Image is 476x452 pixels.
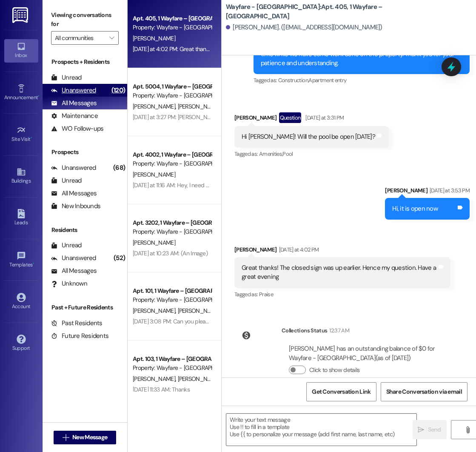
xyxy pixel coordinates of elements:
[386,387,462,396] span: Share Conversation via email
[4,206,38,229] a: Leads
[51,86,96,95] div: Unanswered
[133,295,211,304] div: Property: Wayfare - [GEOGRAPHIC_DATA]
[51,112,98,120] div: Maintenance
[259,291,273,298] span: Praise
[63,434,69,441] i: 
[327,326,349,335] div: 12:37 AM
[385,186,470,198] div: [PERSON_NAME]
[428,425,441,434] span: Send
[133,218,211,227] div: Apt. 3202, 1 Wayfare – [GEOGRAPHIC_DATA]
[133,82,211,91] div: Apt. 5004, 1 Wayfare – [GEOGRAPHIC_DATA]
[51,124,103,133] div: WO Follow-ups
[133,386,190,393] div: [DATE] 11:33 AM: Thanks
[51,319,103,328] div: Past Residents
[133,355,211,363] div: Apt. 103, 1 Wayfare – [GEOGRAPHIC_DATA]
[51,163,96,172] div: Unanswered
[303,113,344,122] div: [DATE] at 3:31 PM
[133,14,211,23] div: Apt. 405, 1 Wayfare – [GEOGRAPHIC_DATA]
[51,254,96,263] div: Unanswered
[278,77,309,84] span: Construction ,
[279,112,302,123] div: Question
[133,318,301,325] div: [DATE] 3:08 PM: Can you please tell me what time our sprinklers run?
[4,290,38,313] a: Account
[259,150,283,157] span: Amenities ,
[51,9,119,31] label: Viewing conversations for
[4,39,38,62] a: Inbox
[226,3,396,21] b: Wayfare - [GEOGRAPHIC_DATA]: Apt. 405, 1 Wayfare – [GEOGRAPHIC_DATA]
[133,159,211,168] div: Property: Wayfare - [GEOGRAPHIC_DATA]
[51,332,108,340] div: Future Residents
[51,99,97,108] div: All Messages
[133,113,449,121] div: [DATE] at 3:27 PM: [PERSON_NAME] my wife can't log in to sign. She requests a new password, gets ...
[51,266,97,275] div: All Messages
[38,93,39,99] span: •
[133,91,211,100] div: Property: Wayfare - [GEOGRAPHIC_DATA]
[111,252,127,265] div: (52)
[133,375,178,383] span: [PERSON_NAME]
[133,363,211,372] div: Property: Wayfare - [GEOGRAPHIC_DATA]
[51,279,87,288] div: Unknown
[242,263,437,282] div: Great thanks! The closed sign was up earlier. Hence my question. Have a great evening
[418,426,424,433] i: 
[133,103,178,110] span: [PERSON_NAME]
[282,150,293,157] span: Pool
[289,344,443,363] div: [PERSON_NAME] has an outstanding balance of $0 for Wayfare - [GEOGRAPHIC_DATA] (as of [DATE])
[4,165,38,188] a: Buildings
[51,202,100,211] div: New Inbounds
[133,150,211,159] div: Apt. 4002, 1 Wayfare – [GEOGRAPHIC_DATA]
[55,31,105,45] input: All communities
[178,307,220,315] span: [PERSON_NAME]
[43,148,127,157] div: Prospects
[4,123,38,146] a: Site Visit •
[133,23,211,32] div: Property: Wayfare - [GEOGRAPHIC_DATA]
[109,34,114,41] i: 
[43,226,127,235] div: Residents
[51,73,82,82] div: Unread
[133,34,175,42] span: [PERSON_NAME]
[133,249,208,257] div: [DATE] at 10:23 AM: (An Image)
[72,433,107,442] span: New Message
[133,286,211,295] div: Apt. 101, 1 Wayfare – [GEOGRAPHIC_DATA]
[133,227,211,236] div: Property: Wayfare - [GEOGRAPHIC_DATA]
[54,431,117,444] button: New Message
[4,332,38,355] a: Support
[392,204,438,213] div: Hi, it is open now
[312,387,371,396] span: Get Conversation Link
[306,382,376,401] button: Get Conversation Link
[428,186,470,195] div: [DATE] at 3:53 PM
[282,326,327,335] div: Collections Status
[133,307,178,315] span: [PERSON_NAME]
[111,161,127,175] div: (68)
[178,375,220,383] span: [PERSON_NAME]
[234,245,450,257] div: [PERSON_NAME]
[242,132,375,141] div: Hi [PERSON_NAME]! Will the pool be open [DATE]?
[31,135,32,141] span: •
[133,171,175,178] span: [PERSON_NAME]
[308,77,346,84] span: Apartment entry
[413,420,447,439] button: Send
[43,303,127,312] div: Past + Future Residents
[254,74,470,86] div: Tagged as:
[12,7,30,23] img: ResiDesk Logo
[43,57,127,66] div: Prospects + Residents
[234,288,450,300] div: Tagged as:
[51,176,82,185] div: Unread
[381,382,467,401] button: Share Conversation via email
[109,84,127,97] div: (120)
[309,366,359,375] label: Click to show details
[226,23,382,32] div: [PERSON_NAME]. ([EMAIL_ADDRESS][DOMAIN_NAME])
[133,181,435,189] div: [DATE] at 11:16 AM: Hey, I need your signature for your renewal lease! I just sent another link t...
[133,239,175,246] span: [PERSON_NAME]
[4,249,38,272] a: Templates •
[465,426,471,433] i: 
[51,189,97,198] div: All Messages
[277,245,319,254] div: [DATE] at 4:02 PM
[234,148,389,160] div: Tagged as:
[133,45,394,53] div: [DATE] at 4:02 PM: Great thanks! The closed sign was up earlier. Hence my question. Have a great ...
[33,260,34,266] span: •
[178,103,220,110] span: [PERSON_NAME]
[51,241,82,250] div: Unread
[234,112,389,126] div: [PERSON_NAME]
